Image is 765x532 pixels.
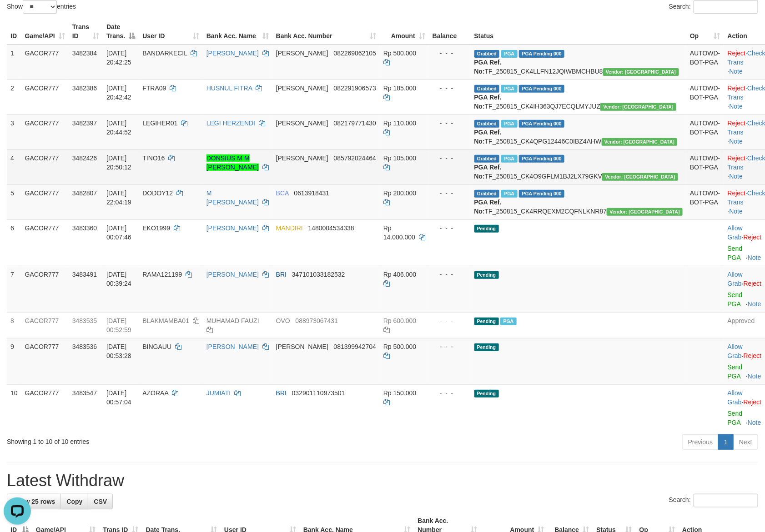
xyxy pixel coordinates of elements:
th: User ID: activate to sort column ascending [139,19,203,45]
a: LEGI HERZENDI [206,119,255,127]
a: Reject [728,189,746,197]
b: PGA Ref. No: [474,129,502,145]
span: RAMA121199 [142,271,182,278]
td: TF_250815_CK4QPG12446C0IBZ4AHW [471,114,687,149]
div: - - - [433,224,467,233]
span: Grabbed [474,120,500,128]
span: PGA Pending [519,85,564,93]
td: GACOR777 [21,266,69,312]
a: [PERSON_NAME] [206,50,259,57]
td: AUTOWD-BOT-PGA [686,184,724,219]
span: PGA Pending [519,155,564,163]
th: Date Trans.: activate to sort column descending [103,19,139,45]
label: Search: [669,494,758,507]
span: FTRA09 [142,85,166,92]
span: 3482384 [72,50,97,57]
span: · [728,343,744,359]
th: Bank Acc. Number: activate to sort column ascending [272,19,380,45]
a: Reject [728,119,746,127]
td: GACOR777 [21,338,69,384]
b: PGA Ref. No: [474,199,502,215]
span: Pending [474,343,499,351]
span: LEGIHER01 [142,119,177,127]
a: Note [730,138,743,145]
td: GACOR777 [21,80,69,114]
span: OVO [276,317,290,324]
span: · [728,389,744,406]
span: BCA [276,189,289,197]
span: PGA Pending [519,120,564,128]
span: Rp 14.000.000 [383,224,415,241]
span: EKO1999 [142,224,170,232]
span: [DATE] 20:42:25 [106,50,131,66]
span: 3482397 [72,119,97,127]
span: [DATE] 20:42:42 [106,85,131,101]
th: Status [471,19,687,45]
td: TF_250815_CK4O9GFLM1BJ2LX79GKV [471,149,687,184]
span: [DATE] 20:50:12 [106,154,131,171]
span: Rp 600.000 [383,317,416,324]
a: Note [748,254,761,261]
span: TINO16 [142,154,165,162]
span: Marked by bsnwdpga [501,155,517,163]
a: Send PGA [728,245,743,261]
a: Reject [728,50,746,57]
span: Marked by bsnwdpga [501,50,517,58]
span: Rp 200.000 [383,189,416,197]
a: [PERSON_NAME] [206,271,259,278]
span: [DATE] 00:52:59 [106,317,131,333]
span: Copy 081399942704 to clipboard [334,343,376,350]
div: - - - [433,270,467,279]
span: [PERSON_NAME] [276,154,328,162]
span: Copy 032901110973501 to clipboard [292,389,345,397]
td: 5 [7,184,21,219]
span: 3482386 [72,85,97,92]
span: BANDARKECIL [142,50,187,57]
a: Note [730,103,743,110]
span: [DATE] 00:53:28 [106,343,131,359]
a: JUMIATI [206,389,231,397]
span: Grabbed [474,50,500,58]
a: Previous [682,434,719,450]
span: Pending [474,271,499,279]
span: Vendor URL: https://checkout4.1velocity.biz [600,103,676,111]
div: Showing 1 to 10 of 10 entries [7,433,312,446]
a: [PERSON_NAME] [206,343,259,350]
b: PGA Ref. No: [474,94,502,110]
span: PGA [500,318,516,325]
span: [DATE] 22:04:19 [106,189,131,206]
a: Send PGA [728,410,743,426]
td: 9 [7,338,21,384]
td: 8 [7,312,21,338]
span: [DATE] 00:57:04 [106,389,131,406]
span: Rp 500.000 [383,343,416,350]
a: Note [748,373,761,380]
a: Send PGA [728,363,743,380]
div: - - - [433,49,467,58]
span: MANDIRI [276,224,303,232]
span: PGA Pending [519,190,564,198]
span: BRI [276,389,287,397]
a: Reject [744,352,762,359]
span: Vendor URL: https://checkout4.1velocity.biz [602,173,678,181]
span: Rp 185.000 [383,85,416,92]
td: GACOR777 [21,184,69,219]
span: Rp 110.000 [383,119,416,127]
a: Next [733,434,758,450]
span: Copy 082291906573 to clipboard [334,85,376,92]
td: GACOR777 [21,312,69,338]
span: [DATE] 20:44:52 [106,119,131,136]
a: DONSIUS M M [PERSON_NAME] [206,154,259,171]
span: Vendor URL: https://checkout4.1velocity.biz [602,138,678,146]
span: Pending [474,390,499,398]
td: TF_250815_CK4LLFN12JQIWBMCHBU8 [471,45,687,80]
span: [PERSON_NAME] [276,50,328,57]
td: GACOR777 [21,219,69,266]
td: 6 [7,219,21,266]
a: Reject [744,280,762,287]
a: M [PERSON_NAME] [206,189,259,206]
span: DODOY12 [142,189,173,197]
a: Reject [744,398,762,406]
a: HUSNUL FITRA [206,85,252,92]
td: 10 [7,384,21,431]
